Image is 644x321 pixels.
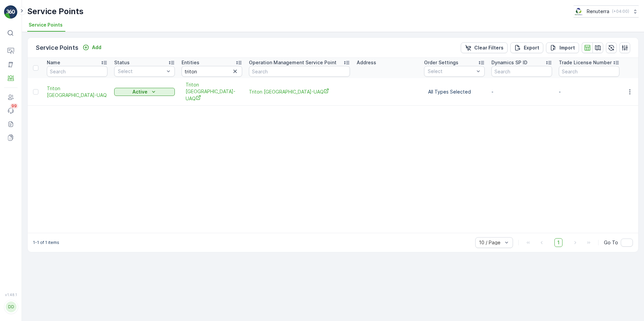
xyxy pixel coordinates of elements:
[80,43,104,51] button: Add
[92,44,101,51] p: Add
[474,44,504,51] p: Clear Filters
[249,88,350,95] span: Triton [GEOGRAPHIC_DATA]-UAQ
[4,293,18,297] span: v 1.48.1
[182,66,242,77] input: Search
[114,88,175,96] button: Active
[428,68,474,75] p: Select
[424,59,458,66] p: Order Settings
[555,78,623,106] td: -
[574,8,584,15] img: Screenshot_2024-07-26_at_13.33.01.png
[182,59,199,66] p: Entities
[47,66,107,77] input: Search
[118,68,164,75] p: Select
[357,59,376,66] p: Address
[249,88,350,95] a: Triton Middle East-UAQ
[33,89,38,95] div: Toggle Row Selected
[604,239,618,246] span: Go To
[461,42,508,53] button: Clear Filters
[554,238,562,247] span: 1
[428,88,481,95] p: All Types Selected
[6,301,17,312] div: DD
[491,59,527,66] p: Dynamics SP ID
[11,103,17,109] p: 99
[47,59,60,66] p: Name
[47,85,107,99] span: Triton [GEOGRAPHIC_DATA]-UAQ
[587,8,609,15] p: Renuterra
[29,22,63,28] span: Service Points
[612,9,629,14] p: ( +04:00 )
[574,5,639,17] button: Renuterra(+04:00)
[488,78,555,106] td: -
[47,85,107,99] a: Triton Middle East-UAQ
[249,66,350,77] input: Search
[186,81,238,102] span: Triton [GEOGRAPHIC_DATA]-UAQ
[491,66,552,77] input: Search
[114,59,130,66] p: Status
[559,44,575,51] p: Import
[249,59,336,66] p: Operation Management Service Point
[524,44,539,51] p: Export
[33,240,59,245] p: 1-1 of 1 items
[559,66,619,77] input: Search
[559,59,612,66] p: Trade License Number
[510,42,543,53] button: Export
[186,81,238,102] a: Triton Middle East-UAQ
[132,88,148,95] p: Active
[4,104,18,117] a: 99
[4,5,18,19] img: logo
[36,43,78,52] p: Service Points
[546,42,579,53] button: Import
[4,298,18,316] button: DD
[27,6,84,17] p: Service Points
